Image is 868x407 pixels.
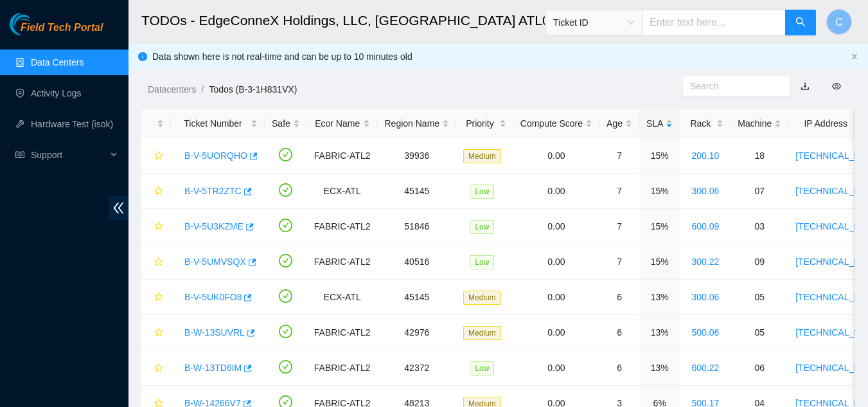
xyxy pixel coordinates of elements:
span: check-circle [279,360,292,374]
span: star [154,151,163,161]
a: B-W-13TD6IM [184,363,242,373]
span: Medium [463,291,501,305]
a: 500.06 [691,327,719,338]
a: download [801,81,810,91]
a: B-V-5UMVSQX [184,257,246,267]
td: 0.00 [513,209,599,244]
td: FABRIC-ATL2 [307,138,378,174]
input: Search [690,79,772,93]
a: [TECHNICAL_ID] [795,292,865,302]
a: 300.06 [691,292,719,302]
td: 7 [599,174,639,209]
a: [TECHNICAL_ID] [795,150,865,161]
a: 600.09 [691,221,719,231]
a: B-V-5TR2ZTC [184,186,242,196]
span: check-circle [279,289,292,303]
span: Ticket ID [553,13,634,32]
span: check-circle [279,219,292,232]
span: double-left [109,196,128,220]
button: star [148,322,164,343]
button: star [148,145,164,166]
span: Low [470,185,494,199]
td: 09 [731,244,788,280]
td: ECX-ATL [307,280,378,315]
span: Field Tech Portal [21,22,103,34]
td: 0.00 [513,280,599,315]
button: close [851,53,858,61]
td: ECX-ATL [307,174,378,209]
button: search [785,10,816,35]
button: C [826,9,852,35]
span: Medium [463,149,501,163]
td: 0.00 [513,315,599,350]
td: 7 [599,209,639,244]
a: 300.06 [691,186,719,196]
a: Activity Logs [31,88,82,98]
span: C [835,14,843,30]
td: 07 [731,174,788,209]
span: star [154,363,163,374]
button: star [148,251,164,272]
input: Enter text here... [642,10,786,35]
span: / [201,84,204,95]
a: 200.10 [691,150,719,161]
span: check-circle [279,183,292,197]
a: Todos (B-3-1H831VX) [209,84,297,95]
span: star [154,293,163,303]
td: 42372 [377,350,456,386]
td: 15% [639,209,680,244]
a: B-V-5U3KZME [184,221,244,231]
span: search [795,17,806,29]
a: 300.22 [691,257,719,267]
a: B-W-13SUVRL [184,327,245,338]
span: Low [470,220,494,234]
td: 6 [599,350,639,386]
td: 51846 [377,209,456,244]
button: download [791,76,819,96]
td: 0.00 [513,350,599,386]
span: Low [470,361,494,375]
a: 600.22 [691,363,719,373]
span: check-circle [279,148,292,161]
td: 05 [731,280,788,315]
span: read [15,150,24,159]
button: star [148,181,164,201]
td: 15% [639,138,680,174]
td: 6 [599,315,639,350]
a: B-V-5UORQHO [184,150,247,161]
td: FABRIC-ATL2 [307,209,378,244]
span: Low [470,255,494,269]
a: B-V-5UK0FO8 [184,292,242,302]
td: 7 [599,244,639,280]
td: 18 [731,138,788,174]
td: FABRIC-ATL2 [307,244,378,280]
a: [TECHNICAL_ID] [795,363,865,373]
span: check-circle [279,254,292,267]
span: Medium [463,326,501,340]
td: 13% [639,350,680,386]
span: check-circle [279,325,292,338]
a: Datacenters [148,84,196,95]
a: [TECHNICAL_ID] [795,327,865,338]
span: star [154,186,163,197]
span: star [154,257,163,267]
td: 6 [599,280,639,315]
td: 13% [639,280,680,315]
a: Hardware Test (isok) [31,119,113,129]
td: 13% [639,315,680,350]
td: 15% [639,244,680,280]
span: Support [31,142,107,168]
span: star [154,222,163,232]
button: star [148,357,164,378]
td: 05 [731,315,788,350]
span: eye [832,82,841,91]
td: 03 [731,209,788,244]
td: 45145 [377,280,456,315]
td: 0.00 [513,244,599,280]
a: Data Centers [31,57,84,68]
a: [TECHNICAL_ID] [795,221,865,231]
span: star [154,328,163,338]
td: 45145 [377,174,456,209]
td: 06 [731,350,788,386]
a: Akamai TechnologiesField Tech Portal [10,23,103,40]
